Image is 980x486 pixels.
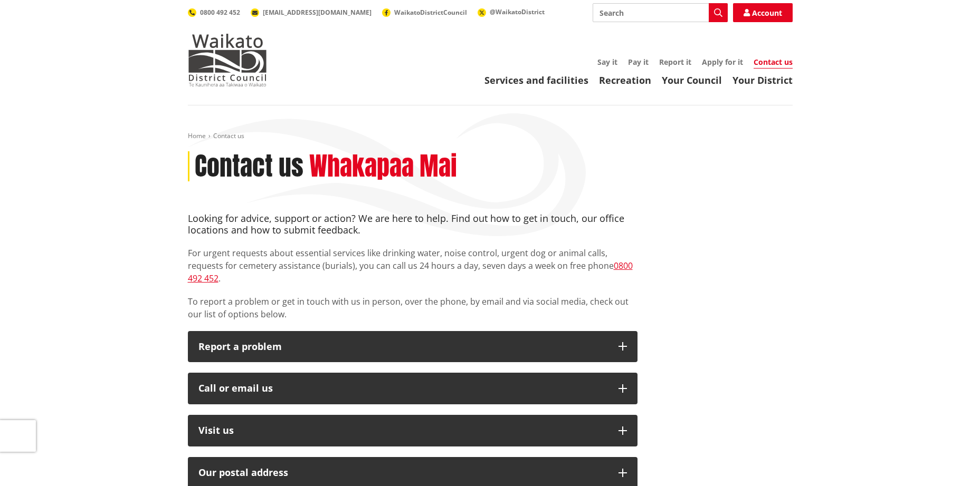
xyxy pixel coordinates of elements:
a: [EMAIL_ADDRESS][DOMAIN_NAME] [251,8,372,17]
span: [EMAIL_ADDRESS][DOMAIN_NAME] [263,8,372,17]
a: @WaikatoDistrict [478,7,545,16]
a: 0800 492 452 [188,8,240,17]
p: To report a problem or get in touch with us in person, over the phone, by email and via social me... [188,295,638,320]
a: Recreation [599,74,651,86]
p: For urgent requests about essential services like drinking water, noise control, urgent dog or an... [188,247,638,285]
a: Apply for it [702,57,743,67]
a: 0800 492 452 [188,260,633,284]
span: WaikatoDistrictCouncil [394,8,467,17]
nav: breadcrumb [188,132,793,141]
a: Account [733,3,793,22]
span: @WaikatoDistrict [490,7,545,16]
button: Call or email us [188,373,638,404]
span: Contact us [213,131,244,140]
p: Visit us [198,425,608,436]
h2: Our postal address [198,468,608,478]
a: WaikatoDistrictCouncil [382,8,467,17]
a: Services and facilities [484,74,588,86]
a: Your District [732,74,793,86]
a: Home [188,131,206,140]
h1: Contact us [195,151,303,182]
a: Your Council [662,74,722,86]
input: Search input [593,3,728,22]
a: Report it [659,57,691,67]
a: Pay it [628,57,649,67]
button: Report a problem [188,331,638,363]
p: Report a problem [198,342,608,352]
button: Visit us [188,415,638,446]
h2: Whakapaa Mai [309,151,457,182]
span: 0800 492 452 [200,8,240,17]
h4: Looking for advice, support or action? We are here to help. Find out how to get in touch, our off... [188,213,638,236]
div: Call or email us [198,383,608,394]
a: Contact us [754,57,793,69]
img: Waikato District Council - Te Kaunihera aa Takiwaa o Waikato [188,34,267,86]
a: Say it [597,57,617,67]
